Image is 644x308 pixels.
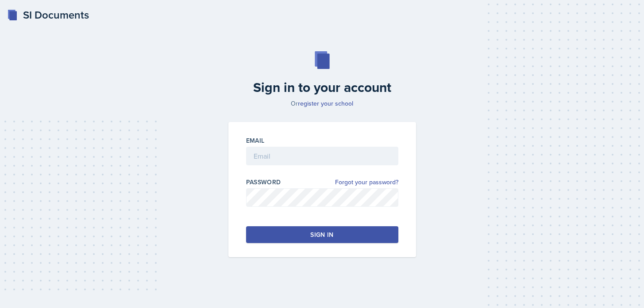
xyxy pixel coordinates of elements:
[298,99,353,108] a: register your school
[7,7,89,23] a: SI Documents
[246,136,265,145] label: Email
[310,230,333,239] div: Sign in
[246,178,281,186] label: Password
[223,99,421,108] p: Or
[246,147,398,165] input: Email
[246,226,398,243] button: Sign in
[335,178,398,187] a: Forgot your password?
[223,80,421,95] h2: Sign in to your account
